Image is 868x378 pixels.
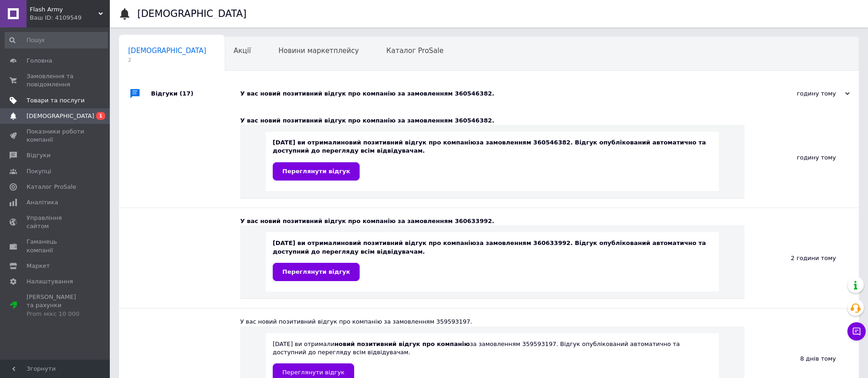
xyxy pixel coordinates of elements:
[240,90,758,98] div: У вас новий позитивний відгук про компанію за замовленням 360546382.
[240,117,744,125] div: У вас новий позитивний відгук про компанію за замовленням 360546382.
[273,138,712,180] div: [DATE] ви отримали за замовленням 360546382. Відгук опублікований автоматично та доступний до пер...
[334,341,470,347] b: новий позитивний відгук про компанію
[282,268,350,275] span: Переглянути відгук
[744,208,859,308] div: 2 години тому
[27,238,85,254] span: Гаманець компанії
[758,90,850,98] div: годину тому
[744,107,859,208] div: годину тому
[27,198,58,207] span: Аналітика
[341,139,476,146] b: новий позитивний відгук про компанію
[27,151,50,160] span: Відгуки
[27,214,85,230] span: Управління сайтом
[27,277,73,286] span: Налаштування
[27,112,94,120] span: [DEMOGRAPHIC_DATA]
[128,47,206,55] span: [DEMOGRAPHIC_DATA]
[240,318,744,326] div: У вас новий позитивний відгук про компанію за замовленням 359593197.
[282,168,350,175] span: Переглянути відгук
[27,262,50,270] span: Маркет
[30,14,110,22] div: Ваш ID: 4109549
[27,310,85,318] div: Prom мікс 10 000
[278,47,359,55] span: Новини маркетплейсу
[5,32,108,48] input: Пошук
[240,217,744,225] div: У вас новий позитивний відгук про компанію за замовленням 360633992.
[234,47,251,55] span: Акції
[137,8,247,19] h1: [DEMOGRAPHIC_DATA]
[180,90,194,97] span: (17)
[27,183,76,191] span: Каталог ProSale
[30,5,98,14] span: Flash Army
[128,57,206,64] span: 2
[273,162,360,181] a: Переглянути відгук
[27,128,85,144] span: Показники роботи компанії
[27,72,85,89] span: Замовлення та повідомлення
[847,322,866,341] button: Чат з покупцем
[27,96,85,105] span: Товари та послуги
[96,112,105,120] span: 1
[27,293,85,318] span: [PERSON_NAME] та рахунки
[273,239,712,281] div: [DATE] ви отримали за замовленням 360633992. Відгук опублікований автоматично та доступний до пер...
[27,167,51,176] span: Покупці
[282,369,345,376] span: Переглянути відгук
[341,240,476,246] b: новий позитивний відгук про компанію
[273,263,360,281] a: Переглянути відгук
[27,57,52,65] span: Головна
[386,47,443,55] span: Каталог ProSale
[151,80,240,107] div: Відгуки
